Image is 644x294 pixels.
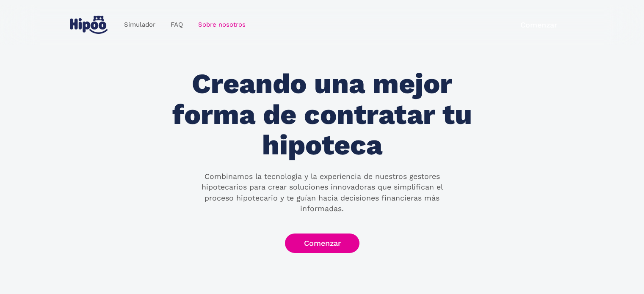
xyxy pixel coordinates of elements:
a: home [68,12,110,37]
p: Combinamos la tecnología y la experiencia de nuestros gestores hipotecarios para crear soluciones... [186,171,458,214]
a: Comenzar [285,234,359,253]
a: Simulador [116,16,163,33]
a: FAQ [163,16,191,33]
a: Comenzar [501,15,576,35]
a: Sobre nosotros [191,16,253,33]
h1: Creando una mejor forma de contratar tu hipoteca [161,69,482,161]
